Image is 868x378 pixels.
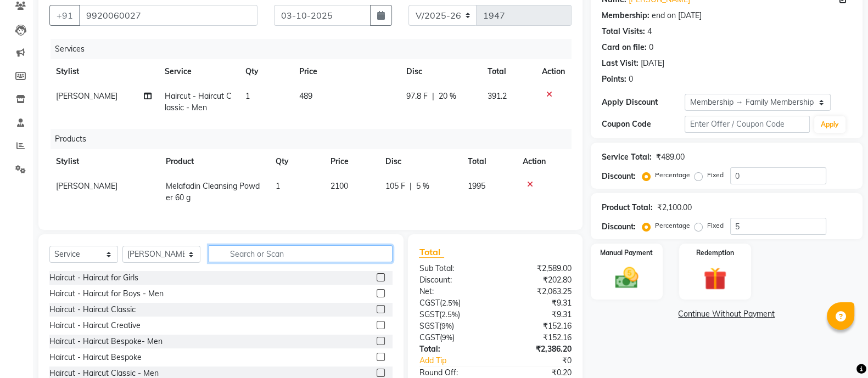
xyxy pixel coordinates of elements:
input: Search by Name/Mobile/Email/Code [79,5,257,26]
label: Percentage [655,221,690,230]
span: CGST [419,298,439,308]
div: ₹9.31 [495,309,580,320]
div: ₹202.80 [495,274,580,286]
div: ₹2,063.25 [495,286,580,297]
th: Action [535,59,572,84]
span: 1 [245,91,250,101]
span: 97.8 F [406,91,428,102]
div: ( ) [411,297,495,309]
input: Enter Offer / Coupon Code [685,116,810,133]
div: 0 [649,42,653,53]
span: SGST [419,309,439,319]
span: 20 % [439,91,456,102]
div: Haircut - Haircut Bespoke [49,352,142,363]
th: Stylist [49,59,158,84]
span: 2100 [331,181,348,191]
span: 1995 [468,181,485,191]
div: ( ) [411,320,495,332]
span: 9% [441,321,451,330]
button: +91 [49,5,80,26]
label: Redemption [696,248,734,258]
div: Haircut - Haircut Bespoke- Men [49,336,163,347]
img: _cash.svg [608,264,645,291]
span: SGST [419,321,439,331]
span: [PERSON_NAME] [56,91,117,101]
div: Coupon Code [602,119,685,130]
div: Membership: [602,10,649,21]
label: Fixed [707,221,724,230]
span: 2.5% [441,298,458,307]
label: Manual Payment [600,248,653,258]
span: Haircut - Haircut Classic - Men [165,91,232,112]
div: [DATE] [641,58,664,69]
div: Product Total: [602,202,653,213]
div: ₹152.16 [495,332,580,343]
div: ₹2,386.20 [495,343,580,355]
div: Haircut - Haircut for Boys - Men [49,288,164,300]
th: Disc [400,59,481,84]
span: Melafadin Cleansing Powder 60 g [166,181,260,202]
span: Total [419,246,444,258]
input: Search or Scan [209,245,393,262]
div: Discount: [411,274,495,286]
button: Apply [814,116,845,133]
th: Price [293,59,400,84]
a: Add Tip [411,355,509,366]
div: 4 [647,26,652,37]
div: Points: [602,74,626,85]
div: ₹2,100.00 [657,202,692,213]
div: Total Visits: [602,26,645,37]
span: | [432,91,434,102]
div: Total: [411,343,495,355]
label: Fixed [707,170,724,180]
span: CGST [419,332,439,342]
div: Discount: [602,171,636,182]
div: Apply Discount [602,97,685,108]
div: Haircut - Haircut Creative [49,320,141,331]
th: Service [158,59,239,84]
span: | [410,180,412,192]
div: Card on file: [602,42,647,53]
div: Products [51,129,580,149]
div: ( ) [411,309,495,320]
div: end on [DATE] [652,10,702,21]
div: 0 [629,74,633,85]
div: Services [51,39,580,59]
th: Total [481,59,535,84]
th: Qty [269,149,324,174]
div: ₹489.00 [656,151,685,163]
span: 1 [276,181,280,191]
a: Continue Without Payment [593,308,860,320]
div: ₹152.16 [495,320,580,332]
div: Haircut - Haircut Classic [49,304,136,315]
label: Percentage [655,170,690,180]
div: Discount: [602,221,636,233]
th: Total [461,149,516,174]
th: Stylist [49,149,159,174]
div: ( ) [411,332,495,343]
span: 489 [299,91,312,101]
span: 391.2 [488,91,507,101]
div: Sub Total: [411,263,495,274]
div: Net: [411,286,495,297]
div: ₹0 [509,355,580,366]
th: Price [324,149,379,174]
span: 5 % [416,180,429,192]
div: Last Visit: [602,58,639,69]
th: Action [516,149,572,174]
span: 9% [441,333,452,342]
span: 2.5% [441,310,457,319]
th: Product [159,149,269,174]
div: ₹9.31 [495,297,580,309]
span: 105 F [385,180,405,192]
span: [PERSON_NAME] [56,181,117,191]
th: Qty [239,59,293,84]
div: ₹2,589.00 [495,263,580,274]
th: Disc [379,149,461,174]
div: Haircut - Haircut for Girls [49,272,138,284]
div: Service Total: [602,151,652,163]
img: _gift.svg [696,264,733,293]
